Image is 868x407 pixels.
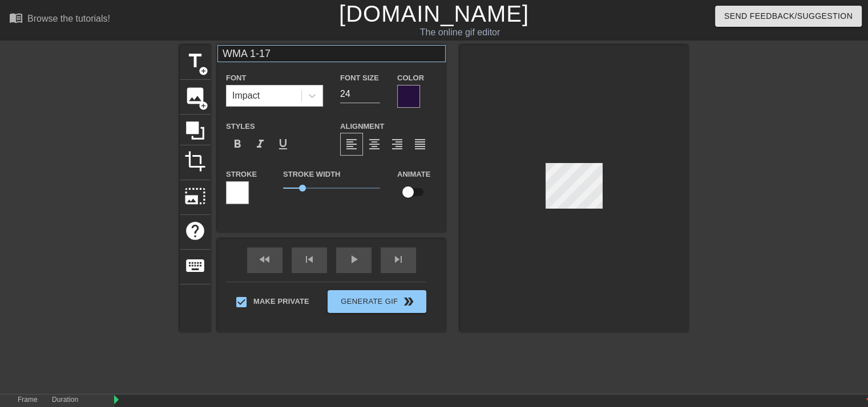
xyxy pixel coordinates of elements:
span: format_underline [276,137,290,151]
span: menu_book [9,11,23,25]
label: Duration [52,397,78,404]
span: photo_size_select_large [184,185,206,207]
span: play_arrow [347,253,361,266]
span: add_circle [199,101,208,111]
label: Alignment [340,121,384,132]
label: Animate [397,169,430,180]
label: Stroke [226,169,257,180]
span: keyboard [184,255,206,276]
label: Font [226,72,246,84]
label: Font Size [340,72,379,84]
span: format_align_left [345,137,358,151]
div: Browse the tutorials! [27,14,110,23]
a: Browse the tutorials! [9,11,110,29]
button: Send Feedback/Suggestion [715,6,862,27]
span: format_align_center [368,137,381,151]
span: fast_rewind [258,253,272,266]
span: crop [184,150,206,172]
label: Styles [226,121,255,132]
span: double_arrow [402,295,415,308]
span: format_bold [231,137,244,151]
span: Send Feedback/Suggestion [724,9,853,23]
a: [DOMAIN_NAME] [339,1,529,26]
button: Generate Gif [328,290,426,313]
span: title [184,50,206,72]
span: skip_previous [302,253,316,266]
div: Impact [232,89,260,103]
label: Color [397,72,424,84]
span: image [184,85,206,107]
span: help [184,220,206,242]
span: format_align_justify [413,137,427,151]
span: Make Private [253,296,309,307]
span: Generate Gif [332,295,422,308]
span: add_circle [199,66,208,76]
span: format_italic [253,137,267,151]
label: Stroke Width [283,169,340,180]
div: The online gif editor [295,26,625,39]
span: skip_next [391,253,405,266]
span: format_align_right [390,137,404,151]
